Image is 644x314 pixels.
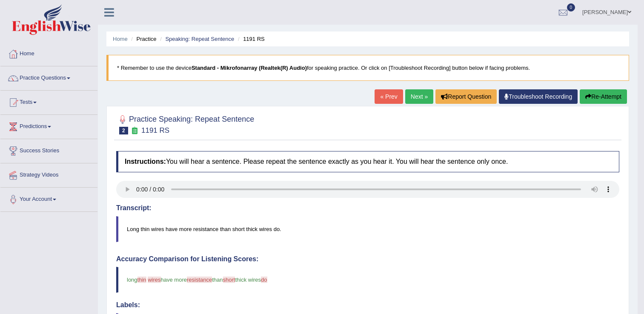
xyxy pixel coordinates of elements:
blockquote: * Remember to use the device for speaking practice. Or click on [Troubleshoot Recording] button b... [106,55,629,81]
a: Troubleshoot Recording [499,89,578,104]
a: Speaking: Repeat Sentence [165,36,234,42]
small: Exam occurring question [130,127,139,135]
a: Your Account [0,188,97,209]
a: Strategy Videos [0,163,97,185]
li: 1191 RS [236,35,265,43]
span: long [127,277,137,283]
span: wires [148,277,160,283]
small: 1191 RS [141,126,169,134]
blockquote: Long thin wires have more resistance than short thick wires do. [116,216,619,242]
span: 0 [567,3,575,11]
button: Re-Attempt [580,89,627,104]
a: Home [0,42,97,63]
button: Report Question [435,89,497,104]
b: Instructions: [125,158,166,165]
a: Practice Questions [0,66,97,88]
span: than [212,277,223,283]
a: Success Stories [0,139,97,160]
a: « Prev [375,89,403,104]
a: Predictions [0,115,97,136]
span: short [223,277,235,283]
span: thick wires [235,277,261,283]
span: do [261,277,267,283]
span: 2 [119,127,128,134]
h4: Labels: [116,301,619,309]
b: Standard - Mikrofonarray (Realtek(R) Audio) [192,65,307,71]
h2: Practice Speaking: Repeat Sentence [116,113,254,134]
h4: Transcript: [116,204,619,212]
span: have more [161,277,187,283]
h4: You will hear a sentence. Please repeat the sentence exactly as you hear it. You will hear the se... [116,151,619,172]
span: thin [137,277,146,283]
h4: Accuracy Comparison for Listening Scores: [116,255,619,263]
li: Practice [129,35,156,43]
a: Home [113,36,128,42]
span: resistance [187,277,212,283]
a: Next » [405,89,433,104]
a: Tests [0,91,97,112]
